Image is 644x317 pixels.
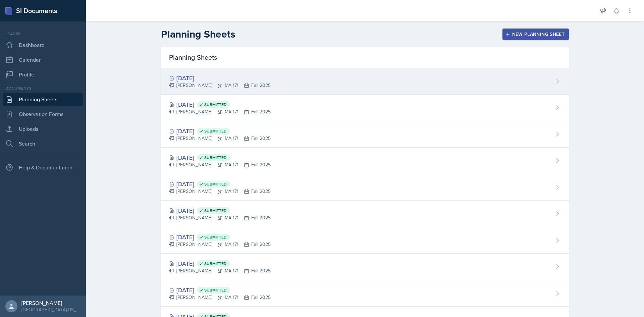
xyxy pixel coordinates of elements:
[3,53,83,66] a: Calendar
[169,285,271,295] div: [DATE]
[169,241,271,248] div: [PERSON_NAME] MA 171 Fall 2025
[204,234,227,240] span: Submitted
[3,85,83,91] div: Documents
[204,155,227,160] span: Submitted
[204,102,227,107] span: Submitted
[169,108,271,115] div: [PERSON_NAME] MA 171 Fall 2025
[161,95,569,121] a: [DATE] Submitted [PERSON_NAME]MA 171Fall 2025
[204,261,227,266] span: Submitted
[169,179,271,189] div: [DATE]
[169,161,271,168] div: [PERSON_NAME] MA 171 Fall 2025
[161,201,569,227] a: [DATE] Submitted [PERSON_NAME]MA 171Fall 2025
[3,122,83,136] a: Uploads
[3,107,83,121] a: Observation Forms
[161,47,569,68] div: Planning Sheets
[169,135,271,142] div: [PERSON_NAME] MA 171 Fall 2025
[169,267,271,274] div: [PERSON_NAME] MA 171 Fall 2025
[169,294,271,301] div: [PERSON_NAME] MA 171 Fall 2025
[169,214,271,221] div: [PERSON_NAME] MA 171 Fall 2025
[161,148,569,174] a: [DATE] Submitted [PERSON_NAME]MA 171Fall 2025
[169,153,271,162] div: [DATE]
[161,68,569,95] a: [DATE] [PERSON_NAME]MA 171Fall 2025
[161,174,569,201] a: [DATE] Submitted [PERSON_NAME]MA 171Fall 2025
[161,28,235,40] h2: Planning Sheets
[3,68,83,81] a: Profile
[169,82,271,89] div: [PERSON_NAME] MA 171 Fall 2025
[169,259,271,268] div: [DATE]
[3,161,83,174] div: Help & Documentation
[169,100,271,109] div: [DATE]
[3,93,83,106] a: Planning Sheets
[161,227,569,254] a: [DATE] Submitted [PERSON_NAME]MA 171Fall 2025
[21,300,80,306] div: [PERSON_NAME]
[161,121,569,148] a: [DATE] Submitted [PERSON_NAME]MA 171Fall 2025
[169,73,271,83] div: [DATE]
[204,181,227,187] span: Submitted
[169,126,271,136] div: [DATE]
[161,280,569,307] a: [DATE] Submitted [PERSON_NAME]MA 171Fall 2025
[204,128,227,134] span: Submitted
[169,232,271,242] div: [DATE]
[21,306,80,313] div: [GEOGRAPHIC_DATA][US_STATE] in [GEOGRAPHIC_DATA]
[3,31,83,37] div: Leader
[169,188,271,195] div: [PERSON_NAME] MA 171 Fall 2025
[502,29,569,40] button: New Planning Sheet
[3,137,83,150] a: Search
[3,38,83,52] a: Dashboard
[169,206,271,215] div: [DATE]
[204,208,227,213] span: Submitted
[507,32,565,37] div: New Planning Sheet
[161,254,569,280] a: [DATE] Submitted [PERSON_NAME]MA 171Fall 2025
[204,287,227,293] span: Submitted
